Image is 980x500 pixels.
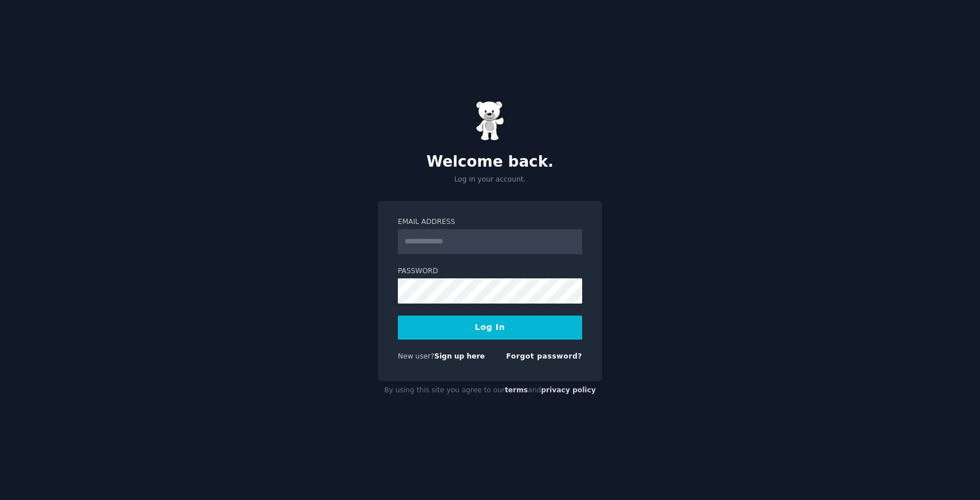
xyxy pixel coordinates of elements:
button: Log In [398,316,582,340]
a: terms [505,386,528,394]
p: Log in your account. [378,175,602,185]
div: By using this site you agree to our and [378,381,602,400]
a: privacy policy [541,386,596,394]
a: Sign up here [434,352,485,360]
label: Email Address [398,217,582,227]
h2: Welcome back. [378,153,602,171]
label: Password [398,266,582,277]
img: Gummy Bear [476,101,504,141]
a: Forgot password? [506,352,582,360]
span: New user? [398,352,434,360]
